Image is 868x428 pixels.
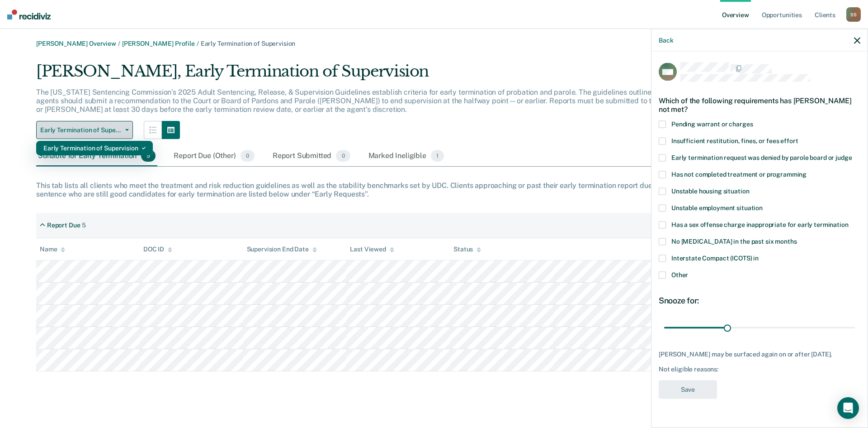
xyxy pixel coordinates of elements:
[659,89,860,120] div: Which of the following requirements has [PERSON_NAME] not met?
[40,126,122,134] span: Early Termination of Supervision
[36,146,157,166] div: Suitable for Early Termination
[350,245,394,253] div: Last Viewed
[671,137,798,144] span: Insufficient restitution, fines, or fees effort
[40,245,65,253] div: Name
[195,40,201,47] span: /
[367,146,446,166] div: Marked Ineligible
[143,245,172,253] div: DOC ID
[659,36,673,44] button: Back
[43,141,146,155] div: Early Termination of Supervision
[671,204,763,211] span: Unstable employment situation
[671,187,749,194] span: Unstable housing situation
[122,40,195,47] a: [PERSON_NAME] Profile
[837,397,859,419] div: Open Intercom Messenger
[36,40,116,47] a: [PERSON_NAME] Overview
[846,7,861,22] div: S S
[201,40,296,47] span: Early Termination of Supervision
[659,350,860,358] div: [PERSON_NAME] may be surfaced again on or after [DATE].
[659,295,860,305] div: Snooze for:
[36,62,687,88] div: [PERSON_NAME], Early Termination of Supervision
[671,120,753,127] span: Pending warrant or charges
[116,40,122,47] span: /
[671,271,688,278] span: Other
[247,245,317,253] div: Supervision End Date
[241,150,255,162] span: 0
[431,150,444,162] span: 1
[671,254,759,261] span: Interstate Compact (ICOTS) in
[141,150,156,162] span: 5
[47,221,80,229] div: Report Due
[671,237,797,245] span: No [MEDICAL_DATA] in the past six months
[82,221,86,229] div: 5
[671,221,849,228] span: Has a sex offense charge inappropriate for early termination
[7,10,51,19] img: Recidiviz
[453,245,481,253] div: Status
[671,154,852,161] span: Early termination request was denied by parole board or judge
[659,380,717,399] button: Save
[172,146,256,166] div: Report Due (Other)
[36,88,679,114] p: The [US_STATE] Sentencing Commission’s 2025 Adult Sentencing, Release, & Supervision Guidelines e...
[659,365,860,373] div: Not eligible reasons:
[36,181,832,198] div: This tab lists all clients who meet the treatment and risk reduction guidelines as well as the st...
[671,170,807,178] span: Has not completed treatment or programming
[271,146,352,166] div: Report Submitted
[336,150,350,162] span: 0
